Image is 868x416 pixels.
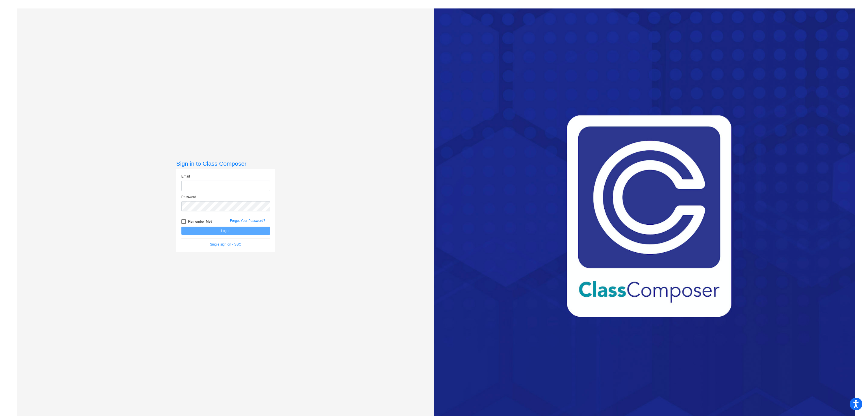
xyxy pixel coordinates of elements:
label: Password [181,194,196,200]
label: Email [181,174,190,179]
button: Log In [181,227,270,235]
a: Forgot Your Password? [230,219,265,223]
a: Single sign on - SSO [210,242,241,246]
span: Remember Me? [188,218,212,225]
h3: Sign in to Class Composer [176,160,275,167]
